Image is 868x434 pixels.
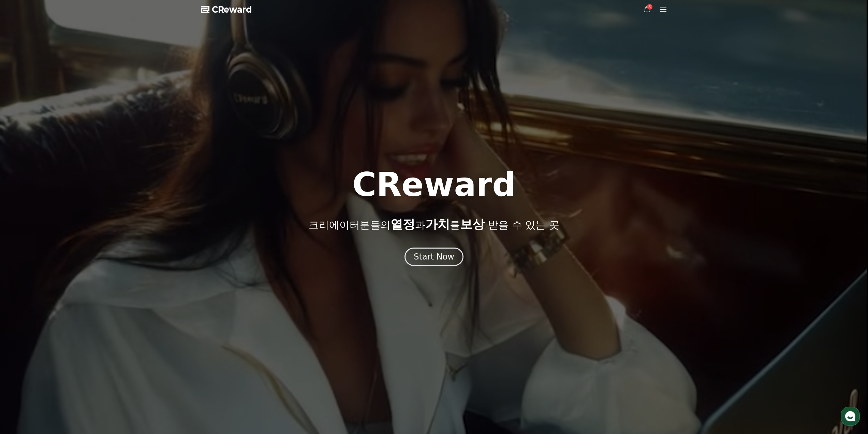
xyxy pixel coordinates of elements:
[647,4,652,10] div: 3
[460,217,485,231] span: 보상
[105,227,114,232] span: 설정
[404,254,464,261] a: Start Now
[45,216,88,234] a: 대화
[391,217,415,231] span: 열정
[404,248,464,266] button: Start Now
[21,227,26,232] span: 홈
[414,251,454,262] div: Start Now
[201,4,252,15] a: CReward
[88,216,131,234] a: 설정
[212,4,252,15] span: CReward
[425,217,450,231] span: 가치
[352,168,516,201] h1: CReward
[2,216,45,234] a: 홈
[643,5,651,14] a: 3
[309,218,559,231] p: 크리에이터분들의 과 를 받을 수 있는 곳
[62,227,71,233] span: 대화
